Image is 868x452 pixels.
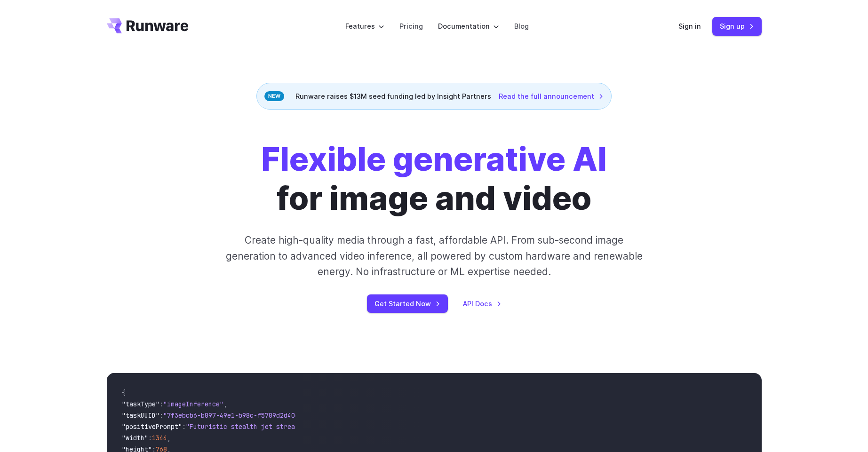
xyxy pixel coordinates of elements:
[367,294,448,313] a: Get Started Now
[224,232,644,279] p: Create high-quality media through a fast, affordable API. From sub-second image generation to adv...
[678,21,701,32] a: Sign in
[163,400,223,408] span: "imageInference"
[345,21,384,32] label: Features
[122,422,182,431] span: "positivePrompt"
[167,434,171,442] span: ,
[107,18,189,33] a: Go to /
[712,17,762,35] a: Sign up
[514,21,529,32] a: Blog
[499,91,604,102] a: Read the full announcement
[148,434,152,442] span: :
[256,83,612,110] div: Runware raises $13M seed funding led by Insight Partners
[182,422,186,431] span: :
[159,411,163,420] span: :
[163,411,306,420] span: "7f3ebcb6-b897-49e1-b98c-f5789d2d40d7"
[399,21,423,32] a: Pricing
[186,422,528,431] span: "Futuristic stealth jet streaking through a neon-lit cityscape with glowing purple exhaust"
[261,139,607,179] strong: Flexible generative AI
[261,140,607,217] h1: for image and video
[122,411,159,420] span: "taskUUID"
[122,400,159,408] span: "taskType"
[438,21,499,32] label: Documentation
[223,400,227,408] span: ,
[152,434,167,442] span: 1344
[463,298,502,309] a: API Docs
[122,434,148,442] span: "width"
[122,389,126,397] span: {
[159,400,163,408] span: :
